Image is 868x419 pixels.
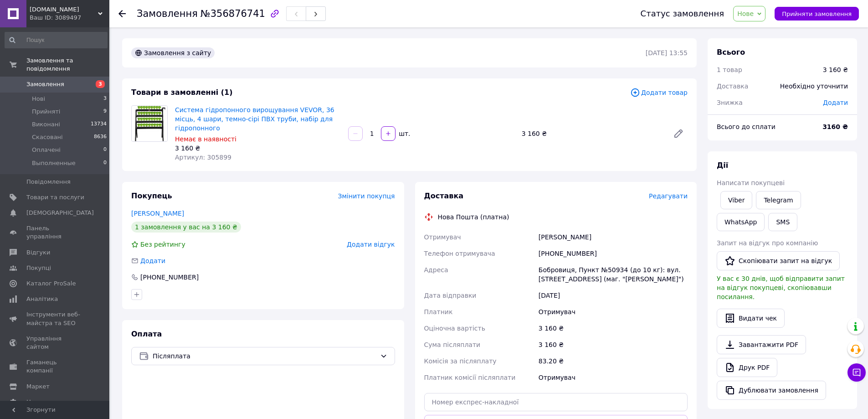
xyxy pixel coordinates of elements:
button: Видати чек [717,309,785,328]
span: 3 [96,80,105,88]
span: Післяплата [153,351,376,361]
span: Адреса [424,266,448,274]
span: Немає в наявності [175,135,236,143]
span: Редагувати [649,192,688,200]
div: шт. [396,129,411,138]
span: Нові [32,95,45,103]
span: Всього до сплати [717,123,776,130]
div: 3 160 ₴ [537,320,689,336]
span: Налаштування [26,398,73,406]
a: Telegram [756,191,801,209]
span: Дії [717,161,728,170]
span: Без рейтингу [140,241,185,248]
span: Аналітика [26,295,58,303]
a: Друк PDF [717,358,777,377]
span: 0 [103,146,107,154]
span: 1 товар [717,66,742,73]
span: Товари та послуги [26,193,84,202]
span: Відгуки [26,248,50,257]
a: [PERSON_NAME] [131,210,184,217]
span: Запит на відгук про компанію [717,239,818,247]
span: Знижка [717,99,743,106]
span: Отримувач [424,233,461,241]
span: Змінити покупця [338,192,395,200]
div: Повернутися назад [118,9,126,18]
span: Гаманець компанії [26,358,84,375]
span: Товари в замовленні (1) [131,88,233,97]
span: Выполненные [32,159,76,167]
span: Інструменти веб-майстра та SEO [26,310,84,327]
div: 3 160 ₴ [537,336,689,353]
span: Додати відгук [347,241,395,248]
div: [DATE] [537,287,689,304]
div: Бобровиця, Пункт №50934 (до 10 кг): вул. [STREET_ADDRESS] (маг. "[PERSON_NAME]") [537,262,689,287]
a: Viber [720,191,752,209]
span: Покупець [131,191,172,200]
span: Замовлення [137,8,198,19]
span: Управління сайтом [26,335,84,351]
span: Платник [424,308,453,316]
div: Отримувач [537,304,689,320]
span: Телефон отримувача [424,250,495,257]
span: Прийняті [32,108,60,116]
div: 1 замовлення у вас на 3 160 ₴ [131,222,241,233]
span: 0 [103,159,107,167]
span: Панель управління [26,224,84,241]
span: №356876741 [200,8,265,19]
span: Написати покупцеві [717,179,785,186]
button: SMS [768,213,797,231]
b: 3160 ₴ [822,123,848,130]
span: 13734 [91,120,107,129]
span: Каталог ProSale [26,279,76,288]
div: Необхідно уточнити [775,76,853,96]
span: Оціночна вартість [424,325,485,332]
span: Додати [140,257,165,264]
span: Платник комісії післяплати [424,374,516,381]
input: Пошук [5,32,108,48]
span: [DEMOGRAPHIC_DATA] [26,209,94,217]
span: Оплачені [32,146,61,154]
div: [PERSON_NAME] [537,229,689,245]
span: Повідомлення [26,178,71,186]
span: sigma-market.com.ua [30,5,98,14]
span: Комісія за післяплату [424,357,497,365]
div: 3 160 ₴ [823,65,848,74]
time: [DATE] 13:55 [646,49,688,57]
div: [PHONE_NUMBER] [139,273,200,282]
span: Додати [823,99,848,106]
div: Замовлення з сайту [131,47,215,58]
img: Система гідропонного вирощування VEVOR, 36 місць, 4 шари, темно-сірі ПВХ труби, набір для гідропо... [132,106,167,141]
span: Замовлення та повідомлення [26,57,109,73]
span: Маркет [26,383,50,391]
a: Завантажити PDF [717,335,806,354]
span: 8636 [94,133,107,141]
div: [PHONE_NUMBER] [537,245,689,262]
button: Прийняти замовлення [775,7,859,21]
span: У вас є 30 днів, щоб відправити запит на відгук покупцеві, скопіювавши посилання. [717,275,845,300]
span: Дата відправки [424,292,477,299]
span: 3 [103,95,107,103]
span: Доставка [717,83,748,90]
button: Чат з покупцем [847,363,866,382]
button: Дублювати замовлення [717,381,826,400]
div: Статус замовлення [641,9,724,18]
span: Артикул: 305899 [175,154,231,161]
span: Прийняти замовлення [782,10,852,17]
span: Оплата [131,330,162,338]
div: Ваш ID: 3089497 [30,14,109,22]
div: 83.20 ₴ [537,353,689,369]
div: Отримувач [537,369,689,386]
span: Скасовані [32,133,63,141]
span: Виконані [32,120,60,129]
input: Номер експрес-накладної [424,393,688,411]
span: Замовлення [26,80,64,88]
span: Сума післяплати [424,341,481,348]
button: Скопіювати запит на відгук [717,251,840,270]
div: 3 160 ₴ [175,144,341,153]
div: 3 160 ₴ [518,127,666,140]
span: Покупці [26,264,51,272]
a: WhatsApp [717,213,765,231]
span: Нове [737,10,754,17]
span: 9 [103,108,107,116]
a: Редагувати [669,124,688,143]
